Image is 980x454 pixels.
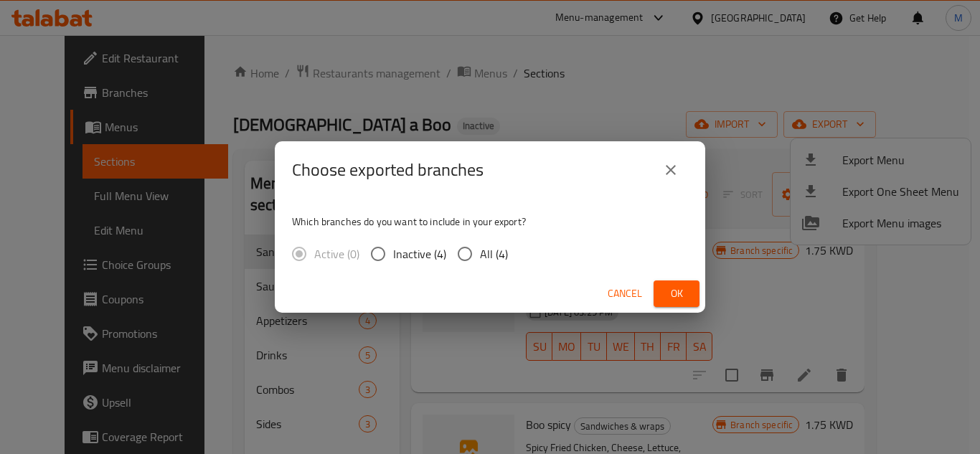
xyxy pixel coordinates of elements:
p: Which branches do you want to include in your export? [292,214,688,229]
button: close [654,153,688,187]
span: Ok [665,285,688,303]
h2: Choose exported branches [292,159,484,181]
span: Inactive (4) [393,245,446,263]
button: Ok [654,280,699,307]
span: All (4) [480,245,508,263]
button: Cancel [602,280,648,307]
span: Cancel [608,285,642,303]
span: Active (0) [314,245,359,263]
